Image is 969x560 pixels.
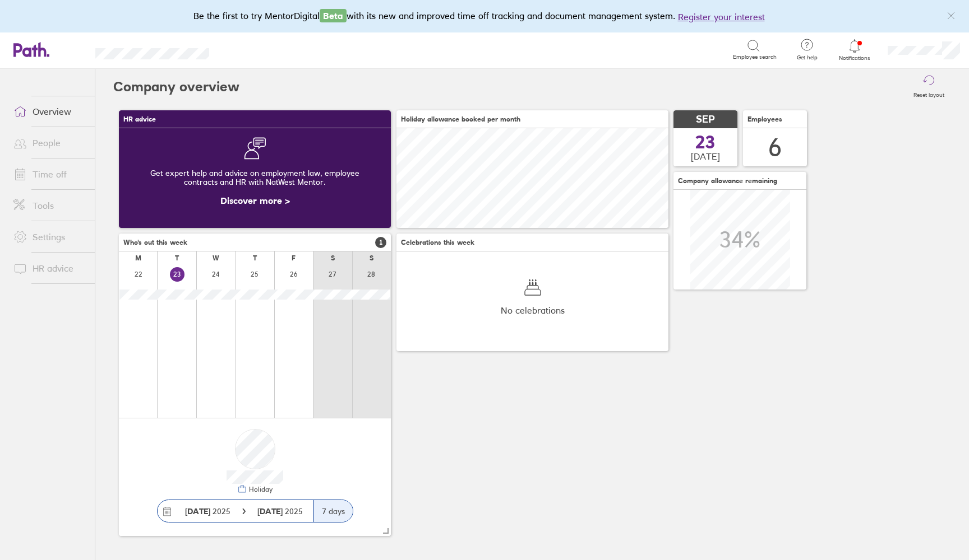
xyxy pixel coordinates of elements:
[185,506,210,516] strong: [DATE]
[4,100,95,123] a: Overview
[4,226,95,248] a: Settings
[695,133,716,151] span: 23
[370,254,373,262] div: S
[331,254,335,262] div: S
[907,88,951,99] label: Reset layout
[375,237,386,248] span: 1
[907,69,951,105] button: Reset layout
[123,239,187,246] span: Who's out this week
[239,44,268,54] div: Search
[135,254,141,262] div: M
[401,239,474,246] span: Celebrations this week
[175,254,179,262] div: T
[292,254,296,262] div: F
[193,9,776,24] div: Be the first to try MentorDigital with its new and improved time off tracking and document manage...
[320,9,347,22] span: Beta
[678,177,777,185] span: Company allowance remaining
[247,486,273,493] div: Holiday
[220,195,290,206] a: Discover more >
[768,133,782,162] div: 6
[123,115,156,123] span: HR advice
[4,194,95,217] a: Tools
[696,114,715,125] span: SEP
[313,500,353,522] div: 7 days
[747,115,782,123] span: Employees
[128,160,382,195] div: Get expert help and advice on employment law, employee contracts and HR with NatWest Mentor.
[4,132,95,154] a: People
[401,115,520,123] span: Holiday allowance booked per month
[4,257,95,279] a: HR advice
[691,151,720,161] span: [DATE]
[257,507,303,516] span: 2025
[837,38,873,62] a: Notifications
[789,54,825,61] span: Get help
[185,507,230,516] span: 2025
[113,69,239,105] h2: Company overview
[257,506,285,516] strong: [DATE]
[837,55,873,62] span: Notifications
[213,254,219,262] div: W
[253,254,257,262] div: T
[501,305,565,315] span: No celebrations
[733,54,777,60] span: Employee search
[678,10,765,24] button: Register your interest
[4,163,95,185] a: Time off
